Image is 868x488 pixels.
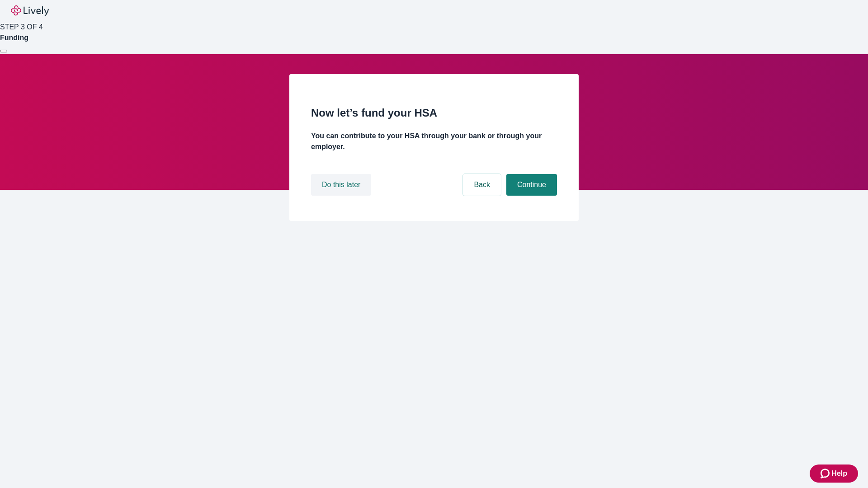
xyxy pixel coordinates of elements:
[311,131,557,152] h4: You can contribute to your HSA through your bank or through your employer.
[810,465,858,483] button: Zendesk support iconHelp
[821,468,831,479] svg: Zendesk support icon
[463,174,501,196] button: Back
[831,468,847,479] span: Help
[506,174,557,196] button: Continue
[11,5,49,16] img: Lively
[311,174,371,196] button: Do this later
[311,105,557,121] h2: Now let’s fund your HSA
